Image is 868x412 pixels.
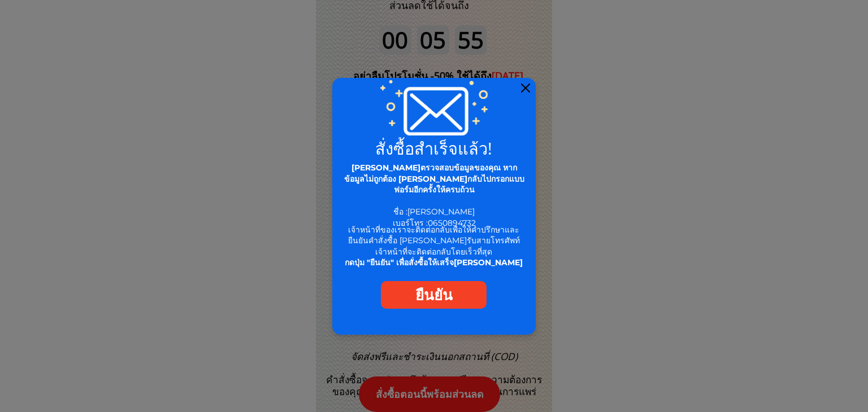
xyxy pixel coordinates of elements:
[339,140,529,156] h2: สั่งซื้อสำเร็จแล้ว!
[407,207,475,217] span: [PERSON_NAME]
[428,218,476,228] span: 0650894732
[344,163,524,195] span: [PERSON_NAME]ตรวจสอบข้อมูลของคุณ หากข้อมูลไม่ถูกต้อง [PERSON_NAME]กลับไปกรอกแบบฟอร์มอีกครั้งให้คร...
[381,281,487,309] a: ยืนยัน
[342,163,527,229] div: ชื่อ : เบอร์โทร :
[342,225,526,269] div: เจ้าหน้าที่ของเราจะติดต่อกลับเพื่อให้คำปรึกษาและยืนยันคำสั่งซื้อ [PERSON_NAME]รับสายโทรศัพท์ เจ้า...
[345,257,523,268] span: กดปุ่ม "ยืนยัน" เพื่อสั่งซื้อให้เสร็จ[PERSON_NAME]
